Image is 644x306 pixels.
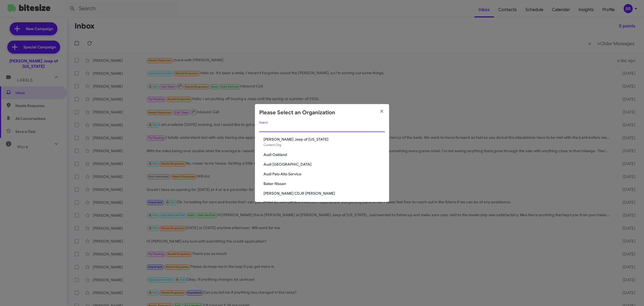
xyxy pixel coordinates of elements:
[264,162,385,167] span: Audi [GEOGRAPHIC_DATA]
[264,181,385,186] span: Baker Nissan
[264,137,385,142] span: [PERSON_NAME] Jeep of [US_STATE]
[264,200,385,206] span: [PERSON_NAME] Ford
[264,143,281,147] span: Current Org
[264,152,385,157] span: Audi Oakland
[264,171,385,177] span: Audi Palo Alto Service
[264,191,385,196] span: [PERSON_NAME] CDJR [PERSON_NAME]
[259,108,335,117] h2: Please Select an Organization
